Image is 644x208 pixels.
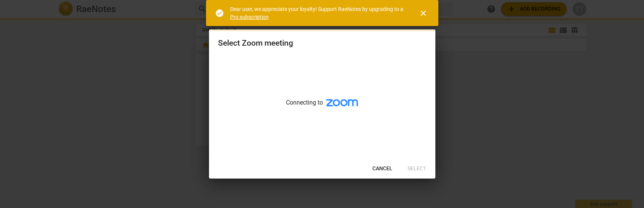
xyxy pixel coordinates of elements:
span: close [419,9,428,18]
a: Pro subscription [230,14,269,20]
span: check_circle [215,9,224,18]
button: Close [414,4,432,22]
div: Select Zoom meeting [218,39,293,48]
span: Cancel [372,165,392,173]
button: Cancel [366,162,398,176]
div: Connecting to [209,55,435,159]
div: Dear user, we appreciate your loyalty! Support RaeNotes by upgrading to a [230,5,405,21]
